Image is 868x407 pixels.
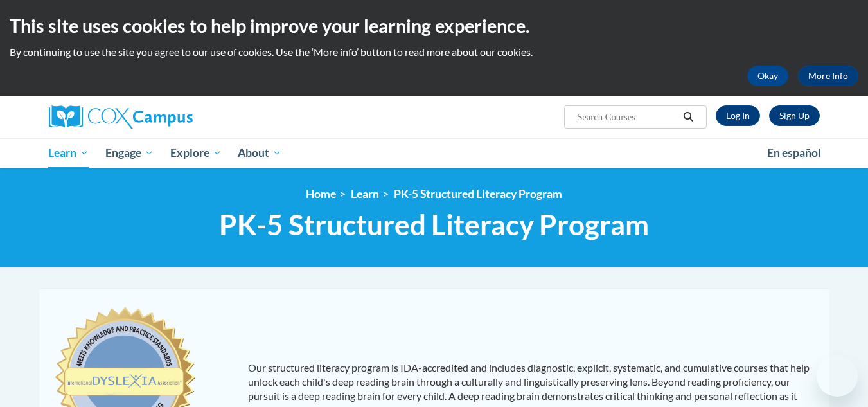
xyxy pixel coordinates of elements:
button: Okay [747,66,788,86]
div: Main menu [30,138,839,168]
a: Cox Campus [49,105,293,129]
span: Learn [48,145,89,161]
img: Cox Campus [49,105,193,129]
p: By continuing to use the site you agree to our use of cookies. Use the ‘More info’ button to read... [10,45,858,59]
span: Explore [170,145,222,161]
a: Learn [351,187,379,201]
a: Explore [162,138,230,168]
button: Search [678,109,698,125]
span: PK-5 Structured Literacy Program [219,208,649,242]
span: En español [767,146,821,159]
a: Register [769,105,820,126]
a: Log In [716,105,760,126]
a: En español [759,140,829,167]
span: Engage [105,145,154,161]
input: Search Courses [576,109,678,125]
a: About [229,138,290,168]
a: Engage [97,138,162,168]
span: About [238,145,281,161]
a: PK-5 Structured Literacy Program [394,187,562,201]
iframe: Button to launch messaging window [817,356,858,397]
a: Home [306,187,336,201]
a: More Info [798,66,858,86]
a: Learn [40,138,98,168]
h2: This site uses cookies to help improve your learning experience. [10,13,858,39]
